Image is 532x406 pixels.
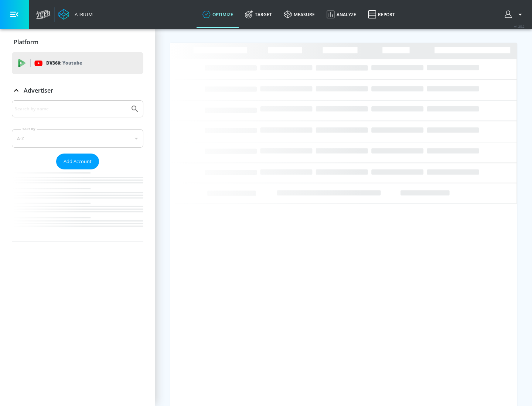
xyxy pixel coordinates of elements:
[12,32,143,52] div: Platform
[15,104,127,114] input: Search by name
[14,38,38,46] p: Platform
[12,100,143,241] div: Advertiser
[72,11,93,18] div: Atrium
[56,154,99,169] button: Add Account
[278,1,321,28] a: measure
[12,169,143,241] nav: list of Advertiser
[46,59,82,67] p: DV360:
[239,1,278,28] a: Target
[197,1,239,28] a: optimize
[21,127,37,131] label: Sort By
[12,129,143,148] div: A-Z
[64,157,92,166] span: Add Account
[62,59,82,67] p: Youtube
[12,80,143,101] div: Advertiser
[58,9,93,20] a: Atrium
[514,24,525,28] span: v 4.25.2
[24,86,53,94] p: Advertiser
[321,1,362,28] a: Analyze
[12,52,143,74] div: DV360: Youtube
[362,1,401,28] a: Report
